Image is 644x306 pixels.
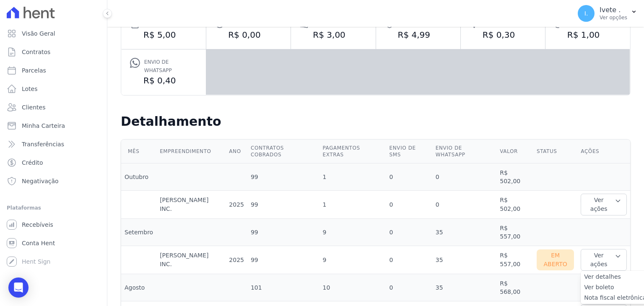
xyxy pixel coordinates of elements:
[247,274,319,301] td: 101
[8,277,29,298] div: Open Intercom Messenger
[386,246,432,274] td: 0
[3,136,104,153] a: Transferências
[226,140,247,163] th: Ano
[215,29,282,41] dd: R$ 0,00
[386,274,432,301] td: 0
[3,25,104,42] a: Visão Geral
[22,48,50,56] span: Contratos
[3,235,104,252] a: Conta Hent
[3,173,104,189] a: Negativação
[581,194,627,215] button: Ver ações
[22,29,55,38] span: Visão Geral
[3,80,104,97] a: Lotes
[3,117,104,134] a: Minha Carteira
[299,29,367,41] dd: R$ 3,00
[496,191,533,219] td: R$ 502,00
[22,140,64,148] span: Transferências
[432,219,496,246] td: 35
[386,163,432,191] td: 0
[156,140,226,163] th: Empreendimento
[537,249,574,270] div: Em Aberto
[226,191,247,219] td: 2025
[247,191,319,219] td: 99
[600,6,627,14] p: Ivete .
[247,246,319,274] td: 99
[384,29,452,41] dd: R$ 4,99
[432,191,496,219] td: 0
[533,140,577,163] th: Status
[121,140,156,163] th: Mês
[22,220,53,229] span: Recebíveis
[577,140,630,163] th: Ações
[319,140,386,163] th: Pagamentos extras
[554,29,621,41] dd: R$ 1,00
[584,10,588,16] span: I.
[319,274,386,301] td: 10
[600,14,627,21] p: Ver opções
[496,274,533,301] td: R$ 568,00
[247,219,319,246] td: 99
[22,103,45,112] span: Clientes
[496,163,533,191] td: R$ 502,00
[121,163,156,191] td: Outubro
[121,219,156,246] td: Setembro
[3,62,104,79] a: Parcelas
[432,163,496,191] td: 0
[571,2,644,25] button: I. Ivete . Ver opções
[319,246,386,274] td: 9
[22,239,55,247] span: Conta Hent
[121,114,631,129] h2: Detalhamento
[226,246,247,274] td: 2025
[319,163,386,191] td: 1
[247,163,319,191] td: 99
[496,246,533,274] td: R$ 557,00
[3,44,104,60] a: Contratos
[496,140,533,163] th: Valor
[3,154,104,171] a: Crédito
[22,85,38,93] span: Lotes
[386,140,432,163] th: Envio de SMS
[432,140,496,163] th: Envio de Whatsapp
[22,177,59,185] span: Negativação
[247,140,319,163] th: Contratos cobrados
[581,249,627,271] button: Ver ações
[3,216,104,233] a: Recebíveis
[386,191,432,219] td: 0
[130,29,197,41] dd: R$ 5,00
[7,203,100,213] div: Plataformas
[496,219,533,246] td: R$ 557,00
[130,75,197,86] dd: R$ 0,40
[432,246,496,274] td: 35
[3,99,104,116] a: Clientes
[22,122,65,130] span: Minha Carteira
[156,246,226,274] td: [PERSON_NAME] INC.
[121,274,156,301] td: Agosto
[319,191,386,219] td: 1
[144,58,197,75] span: Envio de Whatsapp
[432,274,496,301] td: 35
[319,219,386,246] td: 9
[22,158,43,167] span: Crédito
[386,219,432,246] td: 0
[22,66,46,75] span: Parcelas
[469,29,537,41] dd: R$ 0,30
[156,191,226,219] td: [PERSON_NAME] INC.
